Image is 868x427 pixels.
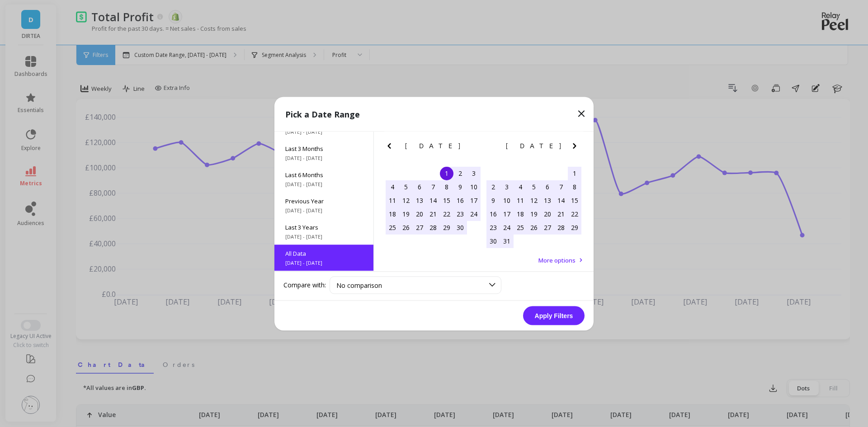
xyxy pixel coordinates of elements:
button: Previous Month [384,140,398,155]
div: Choose Tuesday, June 27th, 2017 [413,221,426,234]
div: Choose Sunday, July 23rd, 2017 [486,221,500,234]
div: Choose Sunday, June 25th, 2017 [386,221,399,234]
div: Choose Tuesday, June 20th, 2017 [413,207,426,221]
div: Choose Friday, June 2nd, 2017 [453,166,467,180]
div: Choose Friday, June 9th, 2017 [453,180,467,193]
div: Choose Monday, July 17th, 2017 [500,207,514,221]
div: Choose Wednesday, July 5th, 2017 [527,180,541,193]
div: Choose Wednesday, July 12th, 2017 [527,193,541,207]
div: Choose Monday, July 3rd, 2017 [500,180,514,193]
div: Choose Tuesday, July 25th, 2017 [514,221,527,234]
div: Choose Friday, June 23rd, 2017 [453,207,467,221]
div: Choose Friday, July 21st, 2017 [554,207,568,221]
div: Choose Tuesday, June 6th, 2017 [413,180,426,193]
div: Choose Thursday, June 1st, 2017 [440,166,453,180]
div: Choose Thursday, July 13th, 2017 [541,193,554,207]
div: month 2017-07 [486,166,581,248]
button: Apply Filters [523,306,585,325]
div: month 2017-06 [386,166,481,234]
span: [DATE] [506,142,562,149]
span: [DATE] - [DATE] [285,154,363,161]
div: Choose Sunday, June 4th, 2017 [386,180,399,193]
div: Choose Friday, July 14th, 2017 [554,193,568,207]
div: Choose Thursday, July 20th, 2017 [541,207,554,221]
span: More options [538,256,576,264]
div: Choose Tuesday, July 4th, 2017 [514,180,527,193]
div: Choose Monday, June 5th, 2017 [399,180,413,193]
div: Choose Sunday, July 9th, 2017 [486,193,500,207]
div: Choose Friday, July 28th, 2017 [554,221,568,234]
div: Choose Saturday, July 8th, 2017 [568,180,581,193]
span: [DATE] - [DATE] [285,233,363,240]
span: All Data [285,249,363,257]
div: Choose Monday, July 10th, 2017 [500,193,514,207]
div: Choose Wednesday, June 21st, 2017 [426,207,440,221]
span: [DATE] - [DATE] [285,128,363,135]
div: Choose Friday, June 30th, 2017 [453,221,467,234]
span: Last 6 Months [285,170,363,178]
div: Choose Wednesday, June 7th, 2017 [426,180,440,193]
div: Choose Monday, June 12th, 2017 [399,193,413,207]
span: Last 3 Months [285,144,363,152]
div: Choose Friday, July 7th, 2017 [554,180,568,193]
span: [DATE] [405,142,462,149]
div: Choose Saturday, June 17th, 2017 [467,193,481,207]
div: Choose Tuesday, July 11th, 2017 [514,193,527,207]
button: Previous Month [485,140,499,155]
span: Last 3 Years [285,223,363,231]
button: Next Month [468,140,483,155]
div: Choose Tuesday, July 18th, 2017 [514,207,527,221]
div: Choose Sunday, July 16th, 2017 [486,207,500,221]
div: Choose Monday, July 31st, 2017 [500,234,514,248]
div: Choose Sunday, July 30th, 2017 [486,234,500,248]
span: Previous Year [285,197,363,205]
button: Next Month [569,140,584,155]
div: Choose Saturday, July 15th, 2017 [568,193,581,207]
div: Choose Thursday, June 29th, 2017 [440,221,453,234]
div: Choose Tuesday, June 13th, 2017 [413,193,426,207]
div: Choose Saturday, July 1st, 2017 [568,166,581,180]
div: Choose Sunday, July 2nd, 2017 [486,180,500,193]
div: Choose Saturday, June 24th, 2017 [467,207,481,221]
div: Choose Monday, June 26th, 2017 [399,221,413,234]
div: Choose Sunday, June 18th, 2017 [386,207,399,221]
span: No comparison [336,281,382,289]
span: [DATE] - [DATE] [285,259,363,266]
div: Choose Thursday, July 6th, 2017 [541,180,554,193]
div: Choose Thursday, June 15th, 2017 [440,193,453,207]
p: Pick a Date Range [285,108,360,120]
div: Choose Thursday, July 27th, 2017 [541,221,554,234]
div: Choose Wednesday, June 14th, 2017 [426,193,440,207]
div: Choose Saturday, June 10th, 2017 [467,180,481,193]
div: Choose Monday, June 19th, 2017 [399,207,413,221]
div: Choose Thursday, June 8th, 2017 [440,180,453,193]
div: Choose Wednesday, July 26th, 2017 [527,221,541,234]
div: Choose Saturday, July 29th, 2017 [568,221,581,234]
div: Choose Friday, June 16th, 2017 [453,193,467,207]
div: Choose Saturday, June 3rd, 2017 [467,166,481,180]
div: Choose Monday, July 24th, 2017 [500,221,514,234]
div: Choose Saturday, July 22nd, 2017 [568,207,581,221]
div: Choose Wednesday, June 28th, 2017 [426,221,440,234]
label: Compare with: [283,281,326,290]
div: Choose Thursday, June 22nd, 2017 [440,207,453,221]
span: [DATE] - [DATE] [285,206,363,214]
span: [DATE] - [DATE] [285,180,363,188]
div: Choose Sunday, June 11th, 2017 [386,193,399,207]
div: Choose Wednesday, July 19th, 2017 [527,207,541,221]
